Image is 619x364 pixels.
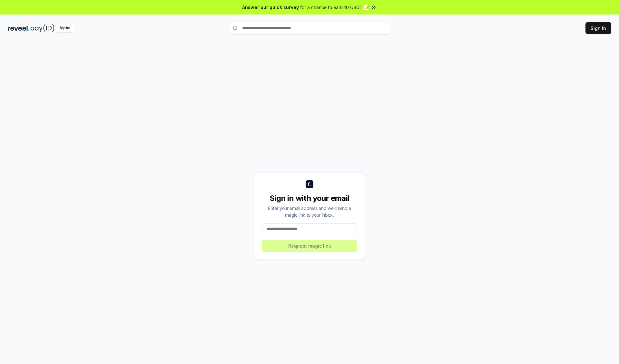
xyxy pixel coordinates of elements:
img: logo_small [306,180,313,188]
div: Alpha [56,24,74,32]
button: Sign In [585,22,611,34]
img: reveel_dark [8,24,29,32]
img: pay_id [31,24,54,32]
span: Answer our quick survey [242,4,299,11]
div: Sign in with your email [262,193,357,203]
div: Enter your email address and we’ll send a magic link to your inbox. [262,205,357,218]
span: for a chance to earn 10 USDT 📝 [300,4,369,11]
